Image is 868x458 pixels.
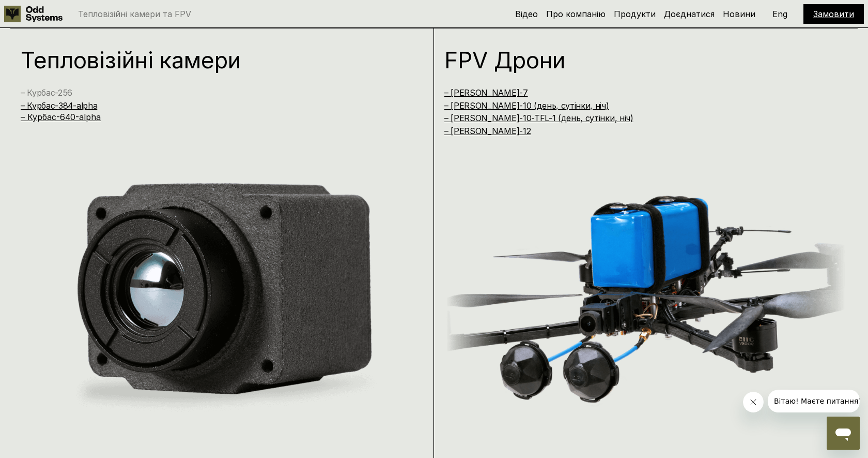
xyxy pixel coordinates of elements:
a: Доєднатися [664,9,715,19]
a: Замовити [813,9,854,19]
a: Новини [723,9,755,19]
h1: FPV Дрони [444,49,823,71]
a: Про компанію [546,9,606,19]
a: – [PERSON_NAME]-10 (день, сутінки, ніч) [444,100,609,111]
a: – [PERSON_NAME]-7 [444,87,528,98]
a: – Курбас-384-alpha [21,100,97,111]
a: Продукти [614,9,656,19]
p: Тепловізійні камери та FPV [78,10,191,18]
iframe: Сообщение от компании [768,390,860,412]
iframe: Кнопка запуска окна обмена сообщениями [827,417,860,450]
a: – [PERSON_NAME]-10-TFL-1 (день, сутінки, ніч) [444,113,633,123]
h1: Тепловізійні камери [21,49,399,71]
iframe: Закрыть сообщение [743,392,764,412]
a: – Курбас-256 [21,87,72,98]
p: Eng [772,10,787,18]
a: – [PERSON_NAME]-12 [444,126,531,136]
a: – Курбас-640-alpha [21,112,101,122]
span: Вітаю! Маєте питання? [6,7,95,16]
a: Відео [515,9,538,19]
